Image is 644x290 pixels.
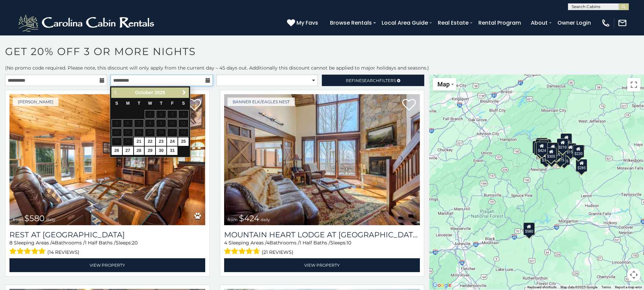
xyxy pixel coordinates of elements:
[156,137,166,146] a: 23
[9,94,205,225] img: Rest at Mountain Crest
[224,230,420,239] a: Mountain Heart Lodge at [GEOGRAPHIC_DATA]
[167,147,177,155] a: 31
[601,18,611,28] img: phone-regular-white.png
[535,139,547,152] div: $200
[533,141,544,154] div: $295
[145,147,155,155] a: 29
[182,101,185,106] span: Saturday
[46,217,55,222] span: daily
[540,151,552,164] div: $375
[565,143,576,156] div: $150
[261,217,270,222] span: daily
[9,94,205,225] a: Rest at Mountain Crest from $580 daily
[540,139,551,152] div: $150
[138,101,140,106] span: Tuesday
[9,239,205,257] div: Sleeping Areas / Bathrooms / Sleeps:
[9,240,13,246] span: 8
[618,18,627,28] img: mail-regular-white.png
[378,17,431,29] a: Local Area Guide
[148,101,152,106] span: Wednesday
[300,240,330,246] span: 1 Half Baths /
[115,101,118,106] span: Sunday
[546,147,557,160] div: $305
[85,240,116,246] span: 1 Half Baths /
[224,94,420,225] img: Mountain Heart Lodge at Eagles Nest
[171,101,174,106] span: Friday
[145,137,155,146] a: 22
[224,94,420,225] a: Mountain Heart Lodge at Eagles Nest from $424 daily
[126,101,130,106] span: Monday
[561,133,572,146] div: $230
[547,142,559,155] div: $615
[180,88,188,97] a: Next
[9,230,205,239] h3: Rest at Mountain Crest
[347,240,351,246] span: 10
[433,78,456,90] button: Change map style
[362,78,379,83] span: Search
[554,17,594,29] a: Owner Login
[112,147,122,155] a: 26
[527,17,551,29] a: About
[296,19,318,27] span: My Favs
[627,78,641,91] button: Toggle fullscreen view
[9,230,205,239] a: Rest at [GEOGRAPHIC_DATA]
[224,230,420,239] h3: Mountain Heart Lodge at Eagles Nest
[431,281,453,290] a: Open this area in Google Maps (opens a new window)
[576,159,588,172] div: $285
[160,101,163,106] span: Thursday
[224,240,227,246] span: 4
[322,75,424,86] a: RefineSearchFilters
[266,240,269,246] span: 4
[601,285,611,289] a: Terms (opens in new tab)
[47,248,79,257] span: (14 reviews)
[13,98,58,106] a: [PERSON_NAME]
[523,222,535,235] div: $580
[224,239,420,257] div: Sleeping Areas / Bathrooms / Sleeps:
[615,285,642,289] a: Report a map error
[228,98,295,106] a: Banner Elk/Eagles Nest
[554,151,566,164] div: $375
[627,268,641,282] button: Map camera controls
[13,217,23,222] span: from
[228,217,238,222] span: from
[134,147,144,155] a: 28
[262,248,293,257] span: (21 reviews)
[558,152,570,165] div: $345
[132,240,138,246] span: 20
[182,90,187,95] span: Next
[156,147,166,155] a: 30
[134,137,144,146] a: 21
[188,98,201,112] a: Add to favorites
[24,213,45,223] span: $580
[178,137,189,146] a: 25
[346,78,396,83] span: Refine Filters
[527,285,556,290] button: Keyboard shortcuts
[135,90,153,95] span: October
[154,90,165,95] span: 2025
[540,139,549,152] div: $85
[224,258,420,272] a: View Property
[17,13,157,33] img: White-1-2.png
[534,142,546,155] div: $305
[434,17,472,29] a: Real Estate
[52,240,55,246] span: 4
[475,17,524,29] a: Rental Program
[557,138,569,151] div: $210
[437,81,450,88] span: Map
[536,141,548,154] div: $424
[560,285,597,289] span: Map data ©2025 Google
[9,258,205,272] a: View Property
[573,144,584,157] div: $220
[239,213,259,223] span: $424
[546,151,557,163] div: $190
[287,19,320,27] a: My Favs
[327,17,375,29] a: Browse Rentals
[402,98,416,112] a: Add to favorites
[431,281,453,290] img: Google
[123,147,133,155] a: 27
[536,138,548,151] div: $290
[167,137,177,146] a: 24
